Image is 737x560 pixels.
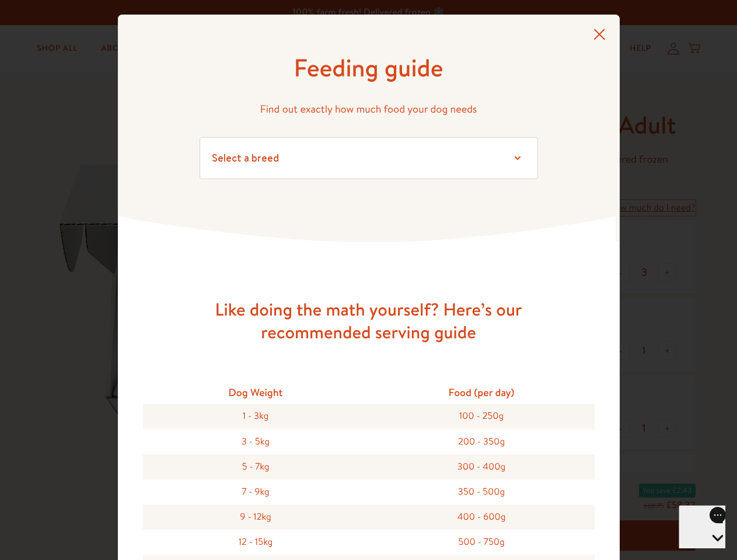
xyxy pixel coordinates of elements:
div: 7 - 9kg [143,480,369,505]
div: 9 - 12kg [143,505,369,530]
iframe: Gorgias live chat messenger [679,505,725,548]
div: 300 - 400g [369,454,595,480]
div: 5 - 7kg [143,454,369,480]
h3: Like doing the math yourself? Here’s our recommended serving guide [182,298,556,344]
div: 100 - 250g [369,404,595,429]
div: 350 - 500g [369,480,595,505]
p: Find out exactly how much food your dog needs [200,100,538,118]
div: 500 - 750g [369,530,595,555]
div: 1 - 3kg [143,404,369,429]
div: 3 - 5kg [143,429,369,454]
div: Food (per day) [369,381,595,404]
div: 12 - 15kg [143,530,369,555]
div: 200 - 350g [369,429,595,454]
h1: Feeding guide [200,52,538,84]
div: 400 - 600g [369,505,595,530]
div: Dog Weight [143,381,369,404]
